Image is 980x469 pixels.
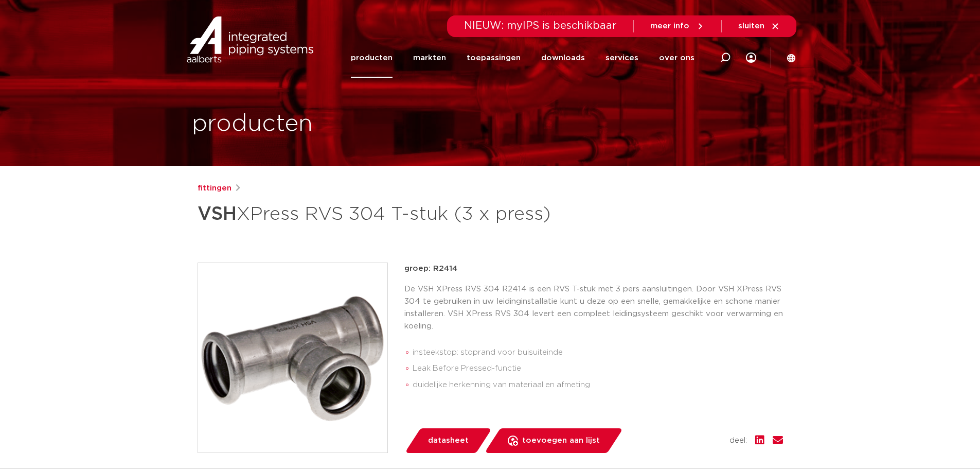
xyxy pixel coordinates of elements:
[413,360,783,377] li: Leak Before Pressed-functie
[738,22,780,31] a: sluiten
[351,38,694,78] nav: Menu
[198,263,387,453] img: Product Image for VSH XPress RVS 304 T-stuk (3 x press)
[413,38,446,78] a: markten
[404,428,492,453] a: datasheet
[464,21,617,31] span: NIEUW: myIPS is beschikbaar
[198,205,237,223] strong: VSH
[413,344,783,361] li: insteekstop: stoprand voor buisuiteinde
[729,435,747,447] span: deel:
[413,377,783,393] li: duidelijke herkenning van materiaal en afmeting
[541,38,585,78] a: downloads
[659,38,694,78] a: over ons
[351,38,393,78] a: producten
[404,283,783,333] p: De VSH XPress RVS 304 R2414 is een RVS T-stuk met 3 pers aansluitingen. Door VSH XPress RVS 304 t...
[404,263,783,275] p: groep: R2414
[467,38,521,78] a: toepassingen
[605,38,638,78] a: services
[428,432,469,449] span: datasheet
[650,22,689,30] span: meer info
[738,22,764,30] span: sluiten
[650,22,705,31] a: meer info
[198,182,231,195] a: fittingen
[192,108,313,141] h1: producten
[198,199,584,230] h1: XPress RVS 304 T-stuk (3 x press)
[522,432,600,449] span: toevoegen aan lijst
